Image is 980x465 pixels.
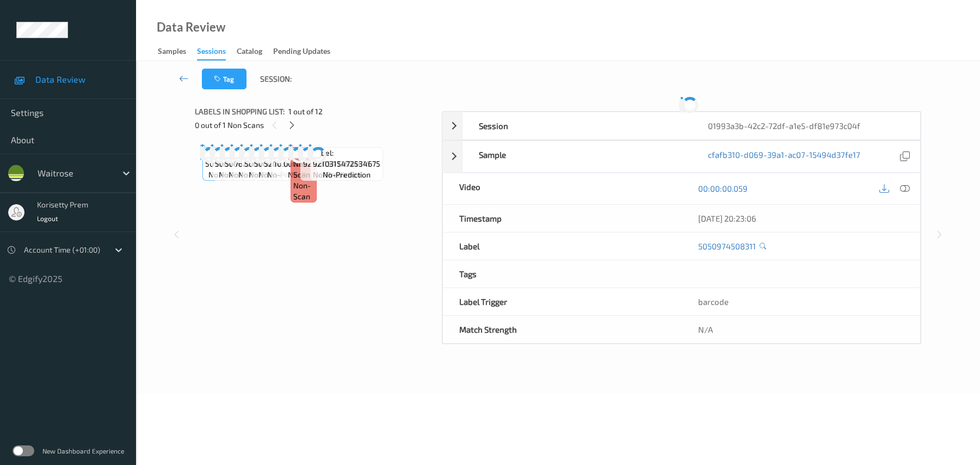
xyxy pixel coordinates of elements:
span: no-prediction [258,169,306,180]
span: no-prediction [288,169,336,180]
a: Sessions [197,44,237,60]
div: Label Trigger [443,288,681,315]
div: Samples [158,46,186,59]
span: Label: Non-Scan [293,148,314,180]
span: Session: [260,74,292,84]
span: no-prediction [249,169,297,180]
div: barcode [682,288,920,315]
span: no-prediction [267,169,315,180]
a: Pending Updates [273,44,341,59]
div: Label [443,233,681,260]
span: 1 out of 12 [288,106,323,117]
span: Label: 9210315472534675 [313,148,380,169]
span: no-prediction [238,169,286,180]
div: Match Strength [443,316,681,343]
a: 5050974508311 [698,241,756,252]
div: Data Review [157,22,225,33]
div: Sessions [197,46,226,60]
div: Session01993a3b-42c2-72df-a1e5-df81e973c04f [442,112,921,140]
div: [DATE] 20:23:06 [698,213,904,224]
div: Tags [443,260,681,287]
div: Session [463,112,692,139]
div: Samplecfafb310-d069-39a1-ac07-15494d37fe17 [442,140,921,173]
a: cfafb310-d069-39a1-ac07-15494d37fe17 [708,149,860,164]
a: Samples [158,44,197,59]
span: no-prediction [229,169,276,180]
div: Pending Updates [273,46,330,59]
div: Catalog [237,46,262,59]
span: no-prediction [219,169,267,180]
span: no-prediction [323,169,371,180]
a: 00:00:00.059 [698,183,748,194]
span: Labels in shopping list: [195,106,285,117]
a: Catalog [237,44,273,59]
div: 01993a3b-42c2-72df-a1e5-df81e973c04f [692,112,921,139]
div: Sample [463,141,692,172]
div: Video [443,173,681,204]
span: no-prediction [208,169,256,180]
div: N/A [682,316,920,343]
div: Timestamp [443,205,681,232]
div: 0 out of 1 Non Scans [195,118,434,132]
span: non-scan [293,180,314,202]
button: Tag [202,69,246,89]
